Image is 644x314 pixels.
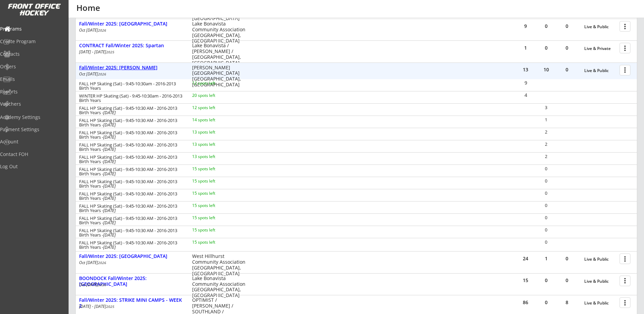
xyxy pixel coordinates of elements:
[557,256,577,261] div: 0
[536,167,556,171] div: 0
[536,67,556,72] div: 10
[79,72,183,76] div: Oct [DATE]
[192,43,245,66] div: Lake Bonavista / [PERSON_NAME] / [GEOGRAPHIC_DATA], [GEOGRAPHIC_DATA]
[192,130,236,134] div: 13 spots left
[79,192,183,200] div: FALL HP Skating (Sat) - 9:45-10:30 AM - 2016-2013 Birth Years -
[557,300,577,305] div: 8
[103,183,116,189] em: [DATE]
[192,216,236,220] div: 15 spots left
[79,241,183,249] div: FALL HP Skating (Sat) - 9:45-10:30 AM - 2016-2013 Birth Years -
[620,276,630,286] button: more_vert
[79,261,183,265] div: Oct [DATE]
[536,228,556,232] div: 0
[192,276,245,298] div: Lake Bonavista Community Association [GEOGRAPHIC_DATA], [GEOGRAPHIC_DATA]
[192,191,236,195] div: 15 spots left
[557,67,577,72] div: 0
[103,232,116,238] em: [DATE]
[192,228,236,232] div: 15 spots left
[536,300,556,305] div: 0
[192,254,245,276] div: West Hillhurst Community Association [GEOGRAPHIC_DATA], [GEOGRAPHIC_DATA]
[192,167,236,171] div: 15 spots left
[557,278,577,283] div: 0
[103,207,116,213] em: [DATE]
[79,21,185,27] div: Fall/Winter 2025: [GEOGRAPHIC_DATA]
[79,82,183,90] div: FALL HP Skating (Sat) - 9:45-10:30am - 2016-2013 Birth Years
[79,50,183,54] div: [DATE] - [DATE]
[79,130,183,139] div: FALL HP Skating (Sat) - 9:45-10:30 AM - 2016-2013 Birth Years -
[79,283,183,287] div: Oct [DATE]
[620,254,630,264] button: more_vert
[516,93,536,98] div: 4
[103,195,116,201] em: [DATE]
[536,118,556,122] div: 1
[192,179,236,183] div: 15 spots left
[103,109,116,116] em: [DATE]
[79,204,183,213] div: FALL HP Skating (Sat) - 9:45-10:30 AM - 2016-2013 Birth Years -
[584,24,616,29] div: Live & Public
[620,65,630,75] button: more_vert
[536,191,556,195] div: 0
[536,142,556,146] div: 2
[536,130,556,134] div: 2
[516,81,536,85] div: 9
[79,167,183,176] div: FALL HP Skating (Sat) - 9:45-10:30 AM - 2016-2013 Birth Years -
[515,300,536,305] div: 86
[536,24,556,29] div: 0
[584,301,616,306] div: Live & Public
[536,179,556,183] div: 0
[192,65,245,88] div: [PERSON_NAME][GEOGRAPHIC_DATA] [GEOGRAPHIC_DATA], [GEOGRAPHIC_DATA]
[536,240,556,244] div: 0
[106,50,114,54] em: 2025
[103,171,116,177] em: [DATE]
[536,215,556,220] div: 0
[103,146,116,152] em: [DATE]
[536,203,556,208] div: 0
[79,254,185,259] div: Fall/Winter 2025: [GEOGRAPHIC_DATA]
[192,93,236,98] div: 20 spots left
[79,276,185,287] div: BOONDOCK Fall/Winter 2025: [GEOGRAPHIC_DATA]
[584,68,616,73] div: Live & Public
[103,220,116,226] em: [DATE]
[79,143,183,152] div: FALL HP Skating (Sat) - 9:45-10:30 AM - 2016-2013 Birth Years -
[192,204,236,208] div: 15 spots left
[79,118,183,127] div: FALL HP Skating (Sat) - 9:45-10:30 AM - 2016-2013 Birth Years -
[536,278,556,283] div: 0
[557,46,577,50] div: 0
[515,24,536,29] div: 9
[515,46,536,50] div: 1
[536,256,556,261] div: 1
[192,81,236,85] div: 12 spots left
[192,155,236,159] div: 13 spots left
[79,43,185,49] div: CONTRACT Fall/Winter 2025: Spartan
[584,46,616,51] div: Live & Private
[515,278,536,283] div: 15
[106,304,114,309] em: 2025
[515,67,536,72] div: 13
[98,28,106,33] em: 2026
[620,297,630,308] button: more_vert
[536,154,556,159] div: 2
[79,304,183,309] div: [DATE] - [DATE]
[103,244,116,250] em: [DATE]
[620,43,630,53] button: more_vert
[192,118,236,122] div: 14 spots left
[79,106,183,115] div: FALL HP Skating (Sat) - 9:45-10:30 AM - 2016-2013 Birth Years -
[536,46,556,50] div: 0
[192,106,236,110] div: 12 spots left
[515,256,536,261] div: 24
[79,216,183,225] div: FALL HP Skating (Sat) - 9:45-10:30 AM - 2016-2013 Birth Years -
[192,21,245,44] div: Lake Bonavista Community Association [GEOGRAPHIC_DATA], [GEOGRAPHIC_DATA]
[98,260,106,265] em: 2026
[192,240,236,244] div: 15 spots left
[536,105,556,110] div: 3
[79,155,183,164] div: FALL HP Skating (Sat) - 9:45-10:30 AM - 2016-2013 Birth Years -
[103,158,116,164] em: [DATE]
[79,228,183,237] div: FALL HP Skating (Sat) - 9:45-10:30 AM - 2016-2013 Birth Years -
[584,257,616,262] div: Live & Public
[103,134,116,140] em: [DATE]
[557,24,577,29] div: 0
[98,282,106,287] em: 2026
[620,21,630,32] button: more_vert
[584,279,616,284] div: Live & Public
[79,297,185,309] div: Fall/Winter 2025: STRIKE MINI CAMPS - WEEK 2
